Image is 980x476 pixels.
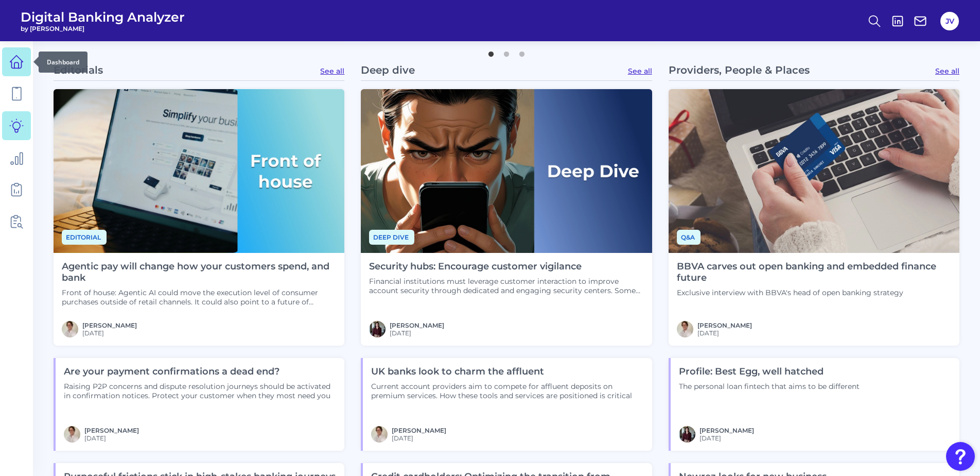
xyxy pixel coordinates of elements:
div: Dashboard [39,52,87,73]
a: [PERSON_NAME] [84,427,139,434]
a: [PERSON_NAME] [699,427,754,434]
p: Deep dive [361,64,415,76]
img: MIchael McCaw [371,426,388,443]
span: [DATE] [392,434,446,442]
a: [PERSON_NAME] [390,321,444,329]
h4: Profile: Best Egg, well hatched [679,366,860,378]
p: Financial institutions must leverage customer interaction to improve account security through ded... [369,277,643,295]
img: MIchael McCaw [64,426,80,443]
h4: Security hubs: Encourage customer vigilance [369,261,643,273]
img: RNFetchBlobTmp_0b8yx2vy2p867rz195sbp4h.png [679,426,695,443]
span: Deep dive [369,230,414,245]
span: [DATE] [82,329,137,337]
a: [PERSON_NAME] [82,321,137,329]
span: by [PERSON_NAME] [21,25,185,32]
a: See all [935,66,959,76]
p: Providers, People & Places [669,64,810,76]
a: Deep dive [369,232,414,242]
a: See all [628,66,652,76]
a: [PERSON_NAME] [392,427,446,434]
button: JV [940,12,959,30]
span: [DATE] [84,434,139,442]
button: 1 [486,46,496,57]
p: The personal loan fintech that aims to be different [679,382,860,391]
a: Q&A [677,232,701,242]
img: Tarjeta-de-credito-BBVA.jpg [669,89,959,253]
p: Exclusive interview with BBVA's head of open banking strategy [677,288,951,297]
button: 2 [501,46,512,57]
span: [DATE] [699,434,754,442]
img: MIchael McCaw [677,321,693,337]
p: Current account providers aim to compete for affluent deposits on premium services. How these too... [371,382,643,400]
button: Open Resource Center [946,442,975,471]
h4: Are your payment confirmations a dead end? [64,366,336,378]
span: [DATE] [390,329,444,337]
button: 3 [517,46,527,57]
img: MIchael McCaw [62,321,78,337]
span: [DATE] [697,329,752,337]
span: Q&A [677,230,701,245]
span: Editorial [62,230,107,245]
img: Front of House with Right Label (4).png [54,89,344,253]
h4: Agentic pay will change how your customers spend, and bank [62,261,336,283]
a: [PERSON_NAME] [697,321,752,329]
h4: UK banks look to charm the affluent [371,366,643,378]
p: Front of house: Agentic AI could move the execution level of consumer purchases outside of retail... [62,288,336,307]
a: Editorial [62,232,107,242]
h4: BBVA carves out open banking and embedded finance future [677,261,951,283]
p: Raising P2P concerns and dispute resolution journeys should be activated in confirmation notices.... [64,382,336,400]
span: Digital Banking Analyzer [21,9,185,25]
img: RNFetchBlobTmp_0b8yx2vy2p867rz195sbp4h.png [369,321,386,337]
img: Deep Dives with Right Label.png [361,89,652,253]
a: See all [320,66,344,76]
